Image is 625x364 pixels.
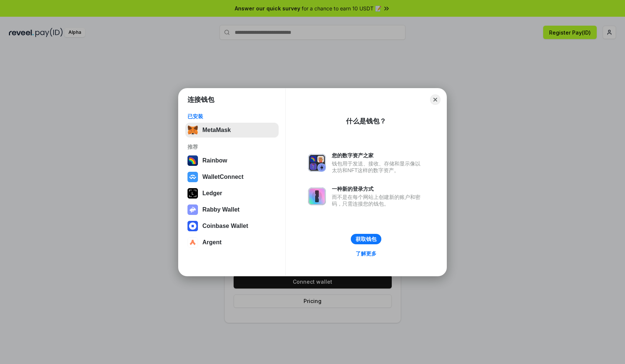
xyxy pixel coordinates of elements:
[202,239,222,246] div: Argent
[430,94,440,105] button: Close
[187,155,198,166] img: svg+xml,%3Csvg%20width%3D%22120%22%20height%3D%22120%22%20viewBox%3D%220%200%20120%20120%22%20fil...
[187,204,198,215] img: svg+xml,%3Csvg%20xmlns%3D%22http%3A%2F%2Fwww.w3.org%2F2000%2Fsvg%22%20fill%3D%22none%22%20viewBox...
[332,194,424,207] div: 而不是在每个网站上创建新的账户和密码，只需连接您的钱包。
[202,206,240,213] div: Rabby Wallet
[187,113,276,120] div: 已安装
[356,250,376,257] div: 了解更多
[185,186,279,201] button: Ledger
[187,188,198,199] img: svg+xml,%3Csvg%20xmlns%3D%22http%3A%2F%2Fwww.w3.org%2F2000%2Fsvg%22%20width%3D%2228%22%20height%3...
[332,152,424,159] div: 您的数字资产之家
[185,153,279,168] button: Rainbow
[185,170,279,184] button: WalletConnect
[308,154,326,172] img: svg+xml,%3Csvg%20xmlns%3D%22http%3A%2F%2Fwww.w3.org%2F2000%2Fsvg%22%20fill%3D%22none%22%20viewBox...
[185,123,279,138] button: MetaMask
[202,127,231,133] div: MetaMask
[308,187,326,205] img: svg+xml,%3Csvg%20xmlns%3D%22http%3A%2F%2Fwww.w3.org%2F2000%2Fsvg%22%20fill%3D%22none%22%20viewBox...
[332,160,424,174] div: 钱包用于发送、接收、存储和显示像以太坊和NFT这样的数字资产。
[187,125,198,135] img: svg+xml,%3Csvg%20fill%3D%22none%22%20height%3D%2233%22%20viewBox%3D%220%200%2035%2033%22%20width%...
[187,144,276,150] div: 推荐
[356,236,376,242] div: 获取钱包
[351,249,381,258] a: 了解更多
[202,174,244,180] div: WalletConnect
[346,117,386,126] div: 什么是钱包？
[332,186,424,192] div: 一种新的登录方式
[202,157,227,164] div: Rainbow
[187,95,214,104] h1: 连接钱包
[187,237,198,248] img: svg+xml,%3Csvg%20width%3D%2228%22%20height%3D%2228%22%20viewBox%3D%220%200%2028%2028%22%20fill%3D...
[185,202,279,217] button: Rabby Wallet
[187,221,198,231] img: svg+xml,%3Csvg%20width%3D%2228%22%20height%3D%2228%22%20viewBox%3D%220%200%2028%2028%22%20fill%3D...
[185,235,279,250] button: Argent
[185,219,279,233] button: Coinbase Wallet
[202,190,222,197] div: Ledger
[351,234,381,244] button: 获取钱包
[187,172,198,182] img: svg+xml,%3Csvg%20width%3D%2228%22%20height%3D%2228%22%20viewBox%3D%220%200%2028%2028%22%20fill%3D...
[202,223,248,229] div: Coinbase Wallet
